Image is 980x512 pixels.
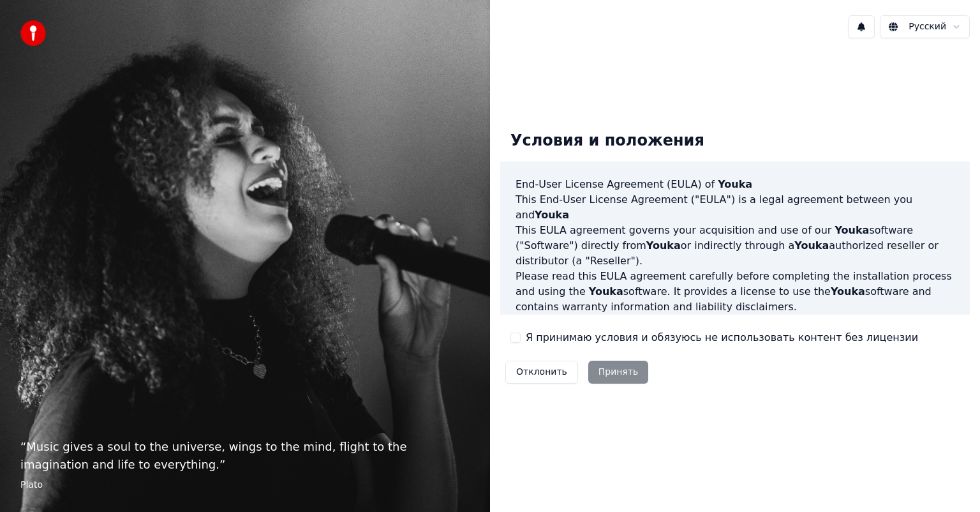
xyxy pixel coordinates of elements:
[516,315,954,376] p: If you register for a free trial of the software, this EULA agreement will also govern that trial...
[516,223,954,269] p: This EULA agreement governs your acquisition and use of our software ("Software") directly from o...
[646,239,681,252] span: Youka
[794,239,829,252] span: Youka
[526,330,918,345] label: Я принимаю условия и обязуюсь не использовать контент без лицензии
[589,285,623,297] span: Youka
[20,479,470,492] footer: Plato
[718,178,752,190] span: Youka
[835,224,869,236] span: Youka
[516,269,954,315] p: Please read this EULA agreement carefully before completing the installation process and using th...
[20,20,46,46] img: youka
[20,438,470,474] p: “ Music gives a soul to the universe, wings to the mind, flight to the imagination and life to ev...
[516,177,954,192] h3: End-User License Agreement (EULA) of
[831,285,865,297] span: Youka
[516,192,954,223] p: This End-User License Agreement ("EULA") is a legal agreement between you and
[500,121,715,162] div: Условия и положения
[505,361,578,384] button: Отклонить
[535,209,569,221] span: Youka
